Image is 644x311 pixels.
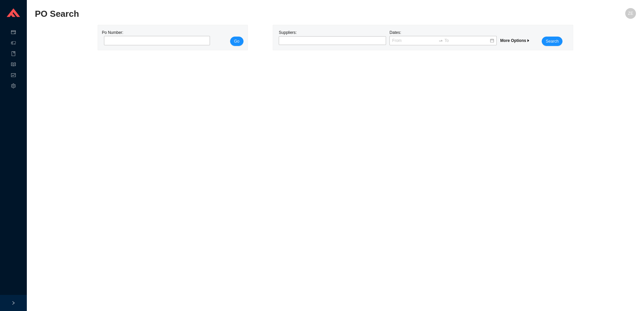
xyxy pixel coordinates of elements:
[11,28,16,38] span: credit-card
[444,37,489,44] input: To
[628,8,633,19] span: ZE
[392,37,437,44] input: From
[546,38,558,45] span: Search
[526,39,530,43] span: caret-right
[277,29,388,46] div: Suppliers:
[11,70,16,81] span: fund
[388,29,498,46] div: Dates:
[438,38,443,43] span: swap-right
[11,301,15,305] span: right
[230,37,244,46] button: Go
[438,38,443,43] span: to
[11,49,16,60] span: book
[11,81,16,92] span: setting
[500,38,530,43] span: More Options
[102,29,208,46] div: Po Number:
[11,60,16,70] span: read
[542,37,562,46] button: Search
[35,8,486,20] h2: PO Search
[234,38,239,45] span: Go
